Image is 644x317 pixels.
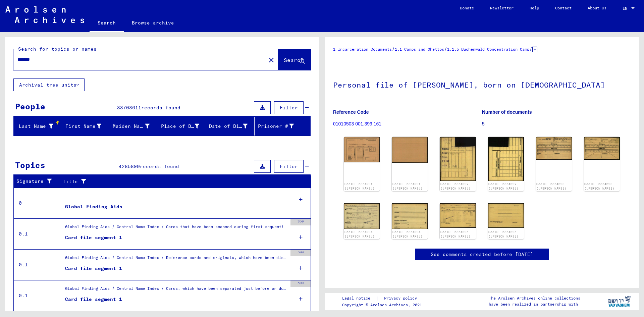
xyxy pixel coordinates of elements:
div: Date of Birth [209,123,248,130]
div: First Name [65,123,102,130]
button: Clear [265,53,278,66]
button: Filter [274,160,304,173]
div: Maiden Name [113,121,158,131]
img: 002.jpg [488,203,524,228]
a: DocID: 6854094 ([PERSON_NAME]) [392,230,423,239]
a: 1.1 Camps and Ghettos [395,47,444,52]
a: Privacy policy [379,295,425,302]
div: Prisoner # [257,123,294,130]
b: Reference Code [333,109,369,115]
div: Prisoner # [257,121,303,131]
div: Title [63,178,298,185]
span: 33708611 [117,105,141,111]
span: 4285890 [119,163,140,169]
mat-header-cell: Date of Birth [206,117,255,136]
span: EN [623,6,630,11]
a: DocID: 6854092 ([PERSON_NAME]) [440,182,471,191]
img: yv_logo.png [607,293,632,310]
button: Filter [274,101,304,114]
div: Last Name [16,121,62,131]
mat-label: Search for topics or names [18,46,97,52]
div: Global Finding Aids / Central Name Index / Cards, which have been separated just before or during... [65,285,287,295]
p: have been realized in partnership with [489,301,580,307]
div: Global Finding Aids [65,203,122,210]
div: 350 [290,219,311,225]
mat-header-cell: Last Name [14,117,62,136]
div: Title [63,176,304,187]
a: Legal notice [342,295,376,302]
mat-header-cell: First Name [62,117,110,136]
span: / [529,46,532,52]
a: See comments created before [DATE] [431,251,533,258]
img: 001.jpg [440,203,476,228]
img: 002.jpg [584,137,620,160]
td: 0.1 [14,280,60,311]
img: 001.jpg [440,137,476,181]
a: DocID: 6854091 ([PERSON_NAME]) [392,182,423,191]
div: First Name [65,121,110,131]
div: Card file segment 1 [65,265,122,272]
a: 01010503 001.399.161 [333,121,381,126]
span: / [392,46,395,52]
a: DocID: 6854092 ([PERSON_NAME]) [488,182,519,191]
p: 5 [482,120,631,127]
span: Search [284,57,304,63]
h1: Personal file of [PERSON_NAME], born on [DEMOGRAPHIC_DATA] [333,69,631,99]
button: Archival tree units [13,78,85,91]
mat-icon: close [267,56,275,64]
div: Topics [15,159,45,171]
a: DocID: 6854093 ([PERSON_NAME]) [584,182,614,191]
div: Global Finding Aids / Central Name Index / Reference cards and originals, which have been discove... [65,255,287,264]
div: Global Finding Aids / Central Name Index / Cards that have been scanned during first sequential m... [65,224,287,233]
a: 1.1.5 Buchenwald Concentration Camp [447,47,529,52]
div: Date of Birth [209,121,256,131]
td: 0.1 [14,218,60,249]
img: 002.jpg [488,137,524,181]
mat-header-cell: Maiden Name [110,117,158,136]
td: 0 [14,188,60,218]
img: 002.jpg [392,137,428,163]
span: Filter [280,163,298,169]
div: Signature [16,178,55,185]
div: | [342,295,425,302]
p: The Arolsen Archives online collections [489,295,580,301]
button: Search [278,49,311,70]
img: 001.jpg [536,137,572,160]
a: DocID: 6854091 ([PERSON_NAME]) [344,182,375,191]
div: Last Name [16,123,53,130]
b: Number of documents [482,109,532,115]
span: records found [140,163,179,169]
img: 001.jpg [344,137,380,163]
a: DocID: 6854093 ([PERSON_NAME]) [536,182,567,191]
mat-header-cell: Place of Birth [158,117,207,136]
div: 500 [290,280,311,287]
a: DocID: 6854095 ([PERSON_NAME]) [488,230,519,239]
a: DocID: 6854095 ([PERSON_NAME]) [440,230,471,239]
a: DocID: 6854094 ([PERSON_NAME]) [344,230,375,239]
a: 1 Incarceration Documents [333,47,392,52]
span: records found [141,105,180,111]
mat-header-cell: Prisoner # [255,117,311,136]
div: Place of Birth [161,123,200,130]
img: 001.jpg [344,203,380,229]
img: 002.jpg [392,203,428,229]
span: Filter [280,105,298,111]
td: 0.1 [14,249,60,280]
div: Signature [16,176,61,187]
a: Search [90,15,124,32]
p: Copyright © Arolsen Archives, 2021 [342,302,425,308]
img: Arolsen_neg.svg [5,6,84,23]
div: 500 [290,250,311,256]
div: Card file segment 1 [65,234,122,241]
span: / [444,46,447,52]
div: Place of Birth [161,121,208,131]
div: Maiden Name [113,123,150,130]
div: People [15,100,45,112]
div: Card file segment 1 [65,296,122,303]
a: Browse archive [124,15,182,31]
